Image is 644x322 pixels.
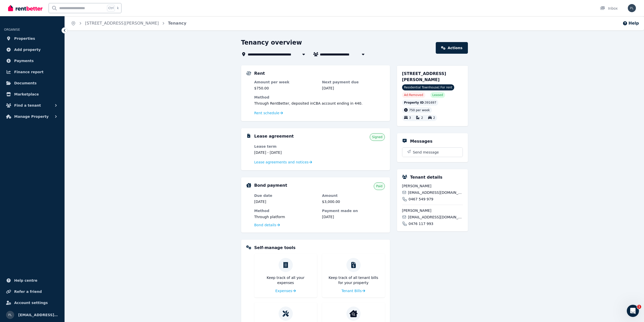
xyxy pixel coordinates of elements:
a: Tenant Bills [342,288,365,293]
img: plmarkt@gmail.com [628,4,636,12]
a: Lease agreements and notices [254,160,312,165]
dt: Payment made on [322,208,385,213]
dt: Lease term [254,144,317,149]
span: Residential Townhouse | For rent [402,84,454,90]
button: Find a tenant [4,100,60,110]
iframe: Intercom live chat [627,305,639,317]
span: Add property [14,47,41,53]
h5: Tenant details [410,174,443,180]
span: Refer a friend [14,289,42,295]
span: 0467 549 979 [409,197,433,202]
nav: Breadcrumb [65,16,193,30]
h5: Self-manage tools [254,245,296,251]
span: [STREET_ADDRESS][PERSON_NAME] [402,71,446,82]
a: Tenancy [168,21,186,26]
span: ORGANISE [4,28,20,31]
span: Tenant Bills [342,288,362,293]
span: 2 [433,116,435,120]
span: Paid [376,184,382,188]
div: Inbox [600,6,618,11]
span: 2 [421,116,423,120]
dt: Method [254,95,385,100]
span: Send message [413,150,439,155]
p: Keep track of all tenant bills for your property [326,275,381,285]
a: Payments [4,56,60,66]
dt: Next payment due [322,80,385,85]
a: Marketplace [4,89,60,99]
a: Documents [4,78,60,88]
a: Add property [4,45,60,55]
span: Leased [432,93,443,97]
dt: Method [254,208,317,213]
span: Bond details [254,222,276,228]
span: [EMAIL_ADDRESS][DOMAIN_NAME] [18,312,58,318]
span: Finance report [14,69,44,75]
span: Payments [14,58,34,64]
a: Properties [4,33,60,44]
button: Send message [402,148,463,157]
div: : 391697 [402,100,439,106]
span: 750 per week [409,108,430,112]
dd: $3,000.00 [322,199,385,204]
dd: [DATE] [322,86,385,91]
span: k [117,6,119,10]
img: RentBetter [8,4,43,12]
a: Actions [436,42,468,54]
img: plmarkt@gmail.com [6,311,14,319]
dd: [DATE] - [DATE] [254,150,317,155]
dd: [DATE] [322,214,385,219]
span: Expenses [275,288,292,293]
p: Keep track of all your expenses [258,275,313,285]
span: Properties [14,35,35,42]
span: Rent schedule [254,110,279,116]
dt: Amount [322,193,385,198]
button: Manage Property [4,111,60,122]
span: Ad: Removed [404,93,423,97]
span: Help centre [14,277,37,283]
span: Property ID [404,101,424,105]
a: [STREET_ADDRESS][PERSON_NAME] [85,21,159,26]
span: Lease agreements and notices [254,160,309,165]
span: 3 [409,116,411,120]
a: Rent schedule [254,110,283,116]
a: Account settings [4,298,60,308]
a: Expenses [275,288,296,293]
span: Signed [372,135,382,139]
a: Bond details [254,222,280,228]
h1: Tenancy overview [241,39,302,47]
img: Rental Payments [246,71,251,75]
a: Help centre [4,275,60,286]
h5: Lease agreement [254,133,294,139]
h5: Rent [254,70,265,77]
span: Find a tenant [14,102,41,108]
span: 0476 117 993 [409,221,433,226]
button: Help [622,20,639,26]
span: Ctrl [107,5,115,11]
span: Account settings [14,300,48,306]
img: Condition reports [349,310,358,318]
h5: Bond payment [254,182,287,188]
dt: Amount per week [254,80,317,85]
span: [PERSON_NAME] [402,208,463,213]
dd: Through platform [254,214,317,219]
span: Marketplace [14,91,39,97]
a: Refer a friend [4,287,60,297]
dd: $750.00 [254,86,317,91]
img: Bond Details [246,183,251,187]
span: [PERSON_NAME] [402,183,463,188]
h5: Messages [410,138,432,144]
span: Manage Property [14,113,49,120]
dd: [DATE] [254,199,317,204]
span: Through RentBetter , deposited in CBA account ending in 440 . [254,101,363,105]
span: [EMAIL_ADDRESS][DOMAIN_NAME] [408,215,463,220]
span: 1 [637,305,641,309]
span: Documents [14,80,37,86]
dt: Due date [254,193,317,198]
span: [EMAIL_ADDRESS][DOMAIN_NAME] [408,190,463,195]
a: Finance report [4,67,60,77]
